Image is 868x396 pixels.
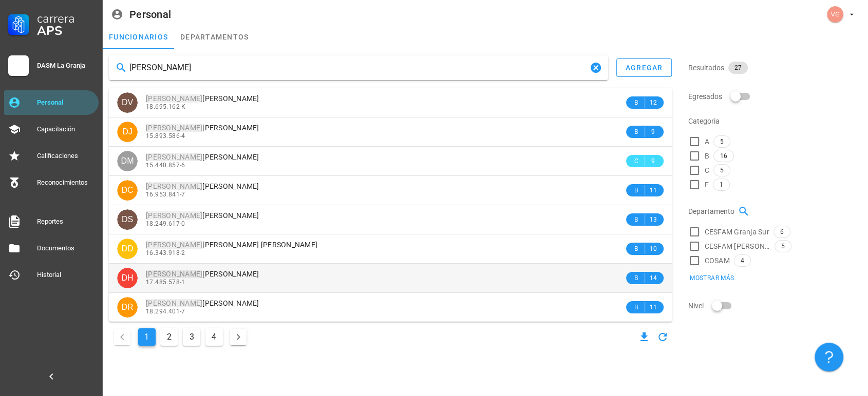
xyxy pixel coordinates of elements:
span: B [632,273,640,283]
button: Ir a la página 2 [160,328,178,346]
mark: [PERSON_NAME] [146,211,202,220]
span: 13 [649,214,657,225]
span: DV [122,92,133,113]
button: Página siguiente [230,329,247,345]
a: Personal [4,90,99,115]
span: 12 [649,97,657,108]
div: Egresados [688,84,862,109]
span: [PERSON_NAME] [146,94,259,103]
span: B [632,302,640,312]
div: avatar [117,122,138,142]
span: 4 [741,255,744,266]
div: Reportes [37,217,95,226]
span: DD [121,239,133,259]
a: Reportes [4,209,99,234]
span: 5 [781,241,785,252]
a: Calificaciones [4,144,99,168]
button: Ir a la página 4 [205,328,223,346]
span: DM [121,151,134,171]
span: DC [121,180,133,201]
span: [PERSON_NAME] [PERSON_NAME] [146,241,317,249]
span: 6 [780,226,784,237]
mark: [PERSON_NAME] [146,270,202,278]
div: Personal [37,98,95,107]
div: avatar [117,180,138,201]
span: C [705,165,709,175]
button: Página actual, página 1 [138,328,156,346]
span: 15.440.857-6 [146,162,185,169]
mark: [PERSON_NAME] [146,94,202,103]
div: Calificaciones [37,152,95,160]
span: CESFAM [PERSON_NAME] [705,241,770,251]
a: Documentos [4,236,99,261]
span: 5 [720,165,724,176]
a: funcionarios [103,25,174,49]
span: 1 [720,179,723,190]
span: B [632,185,640,195]
div: Personal [129,9,171,20]
a: Historial [4,263,99,287]
div: Reconocimientos [37,179,95,187]
a: Capacitación [4,117,99,142]
div: Capacitación [37,125,95,133]
div: avatar [117,151,138,171]
span: B [632,127,640,137]
span: DR [121,297,133,318]
mark: [PERSON_NAME] [146,241,202,249]
span: 18.249.617-0 [146,220,185,227]
div: Departamento [688,199,862,224]
div: Resultados [688,55,862,80]
div: Historial [37,271,95,279]
span: B [705,151,709,161]
input: Buscar funcionarios… [129,60,588,76]
mark: [PERSON_NAME] [146,299,202,307]
span: 11 [649,302,657,312]
div: Carrera [37,12,95,25]
span: 16.343.918-2 [146,249,185,256]
span: 27 [734,62,742,74]
span: [PERSON_NAME] [146,124,259,132]
span: 9 [649,127,657,137]
div: avatar [117,239,138,259]
span: COSAM [705,255,730,266]
div: avatar [117,297,138,318]
span: [PERSON_NAME] [146,270,259,278]
span: [PERSON_NAME] [146,211,259,220]
span: DS [122,209,133,230]
span: 18.294.401-7 [146,308,185,315]
span: F [705,180,709,190]
span: 11 [649,185,657,195]
span: 17.485.578-1 [146,279,185,286]
nav: Navegación de paginación [109,326,252,348]
span: 10 [649,244,657,254]
div: Nivel [688,293,862,318]
span: CESFAM Granja Sur [705,227,769,237]
span: 5 [720,136,724,147]
div: Documentos [37,244,95,252]
mark: [PERSON_NAME] [146,124,202,132]
div: avatar [117,268,138,288]
button: agregar [616,58,672,77]
span: [PERSON_NAME] [146,153,259,161]
span: 15.893.586-4 [146,132,185,140]
span: Mostrar más [689,274,734,282]
span: C [632,156,640,166]
span: [PERSON_NAME] [146,299,259,307]
span: 16.953.841-7 [146,191,185,198]
div: APS [37,25,95,37]
div: Categoria [688,109,862,133]
div: avatar [827,6,843,23]
div: avatar [117,92,138,113]
div: avatar [117,209,138,230]
span: 18.695.162-K [146,103,186,110]
button: Mostrar más [683,271,741,285]
button: Clear [590,62,602,74]
span: 16 [720,150,727,162]
span: A [705,136,709,147]
div: agregar [625,64,663,72]
span: B [632,244,640,254]
a: departamentos [174,25,255,49]
span: B [632,214,640,225]
mark: [PERSON_NAME] [146,153,202,161]
span: 14 [649,273,657,283]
